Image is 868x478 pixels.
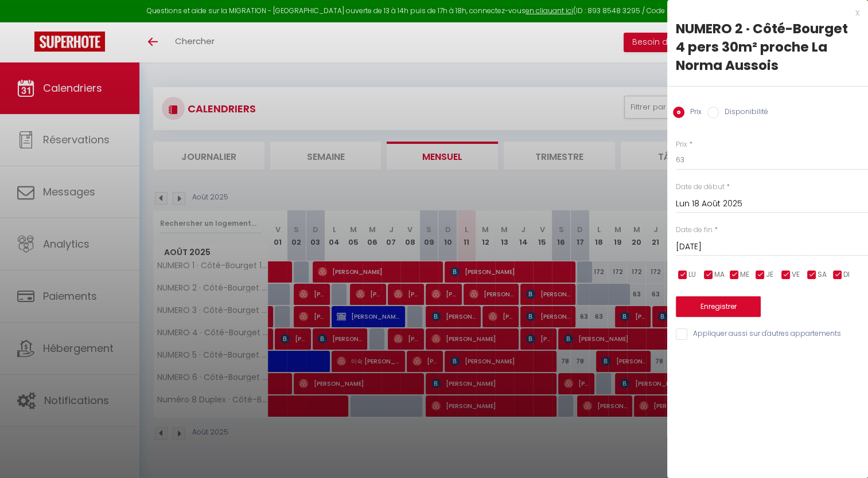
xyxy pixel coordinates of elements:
[818,269,827,280] span: SA
[719,107,768,119] label: Disponibilité
[667,6,859,19] div: x
[792,269,800,280] span: VE
[688,269,696,280] span: LU
[766,269,773,280] span: JE
[843,269,850,280] span: DI
[684,107,702,119] label: Prix
[676,182,725,193] label: Date de début
[740,269,749,280] span: ME
[676,296,761,317] button: Enregistrer
[676,225,713,236] label: Date de fin
[714,269,725,280] span: MA
[676,19,859,75] div: NUMERO 2 · Côté-Bourget 4 pers 30m² proche La Norma Aussois
[676,139,687,150] label: Prix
